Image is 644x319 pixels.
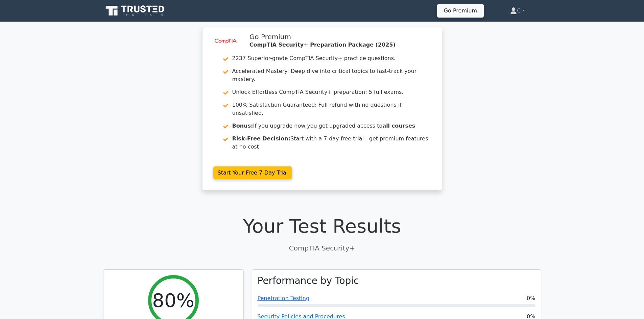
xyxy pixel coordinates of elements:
h3: Performance by Topic [258,275,359,287]
a: Go Premium [440,6,481,15]
h2: 80% [152,289,194,312]
a: Start Your Free 7-Day Trial [213,166,292,179]
span: 0% [527,294,535,302]
p: CompTIA Security+ [103,243,541,253]
h1: Your Test Results [103,215,541,237]
a: Penetration Testing [258,295,310,301]
a: C [494,4,541,18]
